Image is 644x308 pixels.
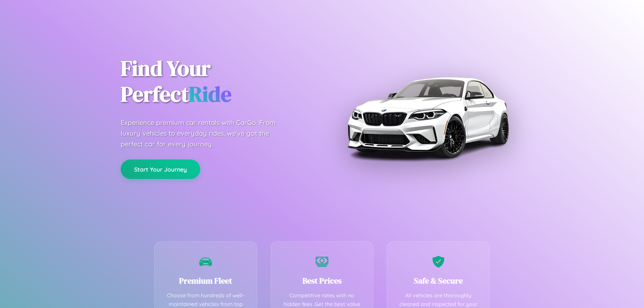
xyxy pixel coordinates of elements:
[344,34,512,201] img: Premium BMW car rental vehicle
[121,160,200,179] button: Start Your Journey
[397,275,479,286] h3: Safe & Secure
[281,275,363,286] h3: Best Prices
[189,79,231,109] span: Ride
[121,56,312,107] h1: Find Your Perfect
[121,117,288,149] p: Experience premium car rentals with CarGo. From luxury vehicles to everyday rides, we've got the ...
[165,275,247,286] h3: Premium Fleet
